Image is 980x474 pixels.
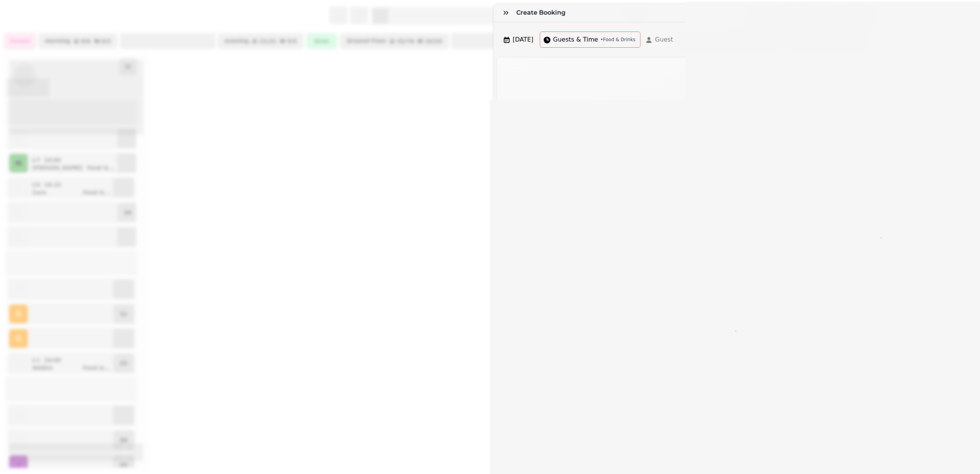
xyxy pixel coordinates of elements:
[601,37,636,43] span: • Food & Drinks
[553,35,598,44] span: Guests & Time
[655,35,673,44] span: Guest
[517,8,569,17] h3: Create Booking
[686,149,784,157] p: Finding available tables...
[513,35,534,44] span: [DATE]
[686,134,784,145] h3: Setting up your reservation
